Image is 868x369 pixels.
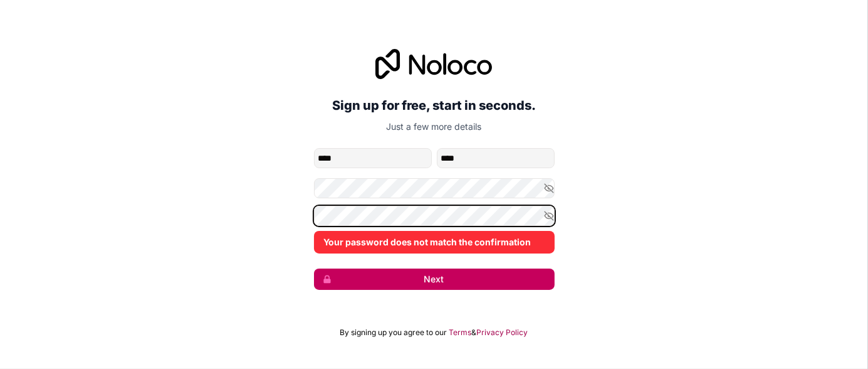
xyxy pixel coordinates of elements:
button: Next [314,269,555,290]
span: & [472,328,477,338]
a: Privacy Policy [477,328,528,338]
h2: Sign up for free, start in seconds. [314,94,555,117]
input: Confirm password [314,206,555,226]
span: By signing up you agree to our [340,328,447,338]
p: Just a few more details [314,120,555,133]
div: Your password does not match the confirmation [314,231,555,254]
a: Terms [449,328,472,338]
input: Password [314,178,555,198]
input: family-name [437,148,555,168]
input: given-name [314,148,432,168]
